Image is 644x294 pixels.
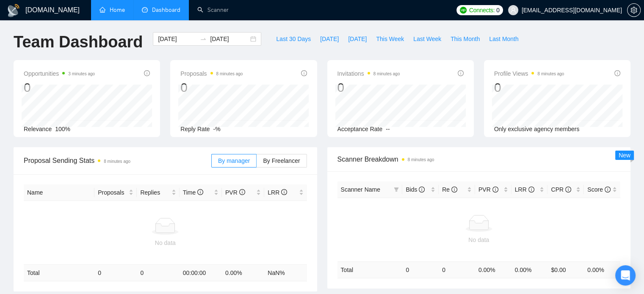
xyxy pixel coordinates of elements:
[439,261,475,278] td: 0
[484,32,523,46] button: Last Month
[24,126,52,132] span: Relevance
[494,80,564,96] div: 0
[144,70,150,76] span: info-circle
[386,126,390,132] span: --
[24,80,95,96] div: 0
[528,187,534,192] span: info-circle
[94,265,137,281] td: 0
[142,7,148,13] span: dashboard
[605,187,611,192] span: info-circle
[137,184,179,201] th: Replies
[281,189,287,195] span: info-circle
[94,184,137,201] th: Proposals
[337,261,403,278] td: Total
[98,188,127,197] span: Proposals
[180,80,243,96] div: 0
[547,261,584,278] td: $ 0.00
[337,154,621,165] span: Scanner Breakdown
[565,187,571,192] span: info-circle
[458,70,464,76] span: info-circle
[337,69,400,79] span: Invitations
[24,184,94,201] th: Name
[222,265,264,281] td: 0.00 %
[442,186,457,193] span: Re
[137,265,179,281] td: 0
[180,265,222,281] td: 00:00:00
[158,34,196,44] input: Start date
[216,71,243,76] time: 8 minutes ago
[271,32,315,46] button: Last 30 Days
[475,261,511,278] td: 0.00 %
[183,189,203,196] span: Time
[460,7,467,14] img: upwork-logo.png
[24,69,95,79] span: Opportunities
[584,261,620,278] td: 0.00 %
[376,34,404,44] span: This Week
[341,235,617,245] div: No data
[152,6,180,14] span: Dashboard
[14,32,143,52] h1: Team Dashboard
[104,159,130,164] time: 8 minutes ago
[276,34,311,44] span: Last 30 Days
[408,157,434,162] time: 8 minutes ago
[341,186,380,193] span: Scanner Name
[489,34,518,44] span: Last Month
[371,32,409,46] button: This Week
[337,80,400,96] div: 0
[494,69,564,79] span: Profile Views
[225,189,245,196] span: PVR
[24,265,94,281] td: Total
[392,183,401,196] span: filter
[627,3,641,17] button: setting
[373,71,400,76] time: 8 minutes ago
[210,34,249,44] input: End date
[200,36,207,42] span: to
[511,261,548,278] td: 0.00 %
[478,186,498,193] span: PVR
[140,188,169,197] span: Replies
[337,126,383,132] span: Acceptance Rate
[615,265,636,286] div: Open Intercom Messenger
[515,186,534,193] span: LRR
[263,157,300,164] span: By Freelancer
[100,6,125,14] a: homeHome
[587,186,610,193] span: Score
[551,186,571,193] span: CPR
[301,70,307,76] span: info-circle
[406,186,425,193] span: Bids
[496,5,500,15] span: 0
[627,7,641,14] a: setting
[180,69,243,79] span: Proposals
[239,189,245,195] span: info-circle
[627,7,640,14] span: setting
[180,126,210,132] span: Reply Rate
[494,126,580,132] span: Only exclusive agency members
[492,187,498,192] span: info-circle
[68,71,95,76] time: 3 minutes ago
[419,187,425,192] span: info-circle
[614,70,620,76] span: info-circle
[55,126,70,132] span: 100%
[510,7,516,13] span: user
[348,34,367,44] span: [DATE]
[213,126,221,132] span: -%
[343,32,371,46] button: [DATE]
[402,261,439,278] td: 0
[413,34,441,44] span: Last Week
[264,265,307,281] td: NaN %
[451,187,457,192] span: info-circle
[197,189,203,195] span: info-circle
[537,71,564,76] time: 8 minutes ago
[394,187,399,192] span: filter
[619,152,630,159] span: New
[268,189,287,196] span: LRR
[200,36,207,42] span: swap-right
[218,157,250,164] span: By manager
[451,34,480,44] span: This Month
[315,32,343,46] button: [DATE]
[197,6,229,14] a: searchScanner
[469,5,495,15] span: Connects:
[27,238,304,247] div: No data
[320,34,339,44] span: [DATE]
[7,4,20,17] img: logo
